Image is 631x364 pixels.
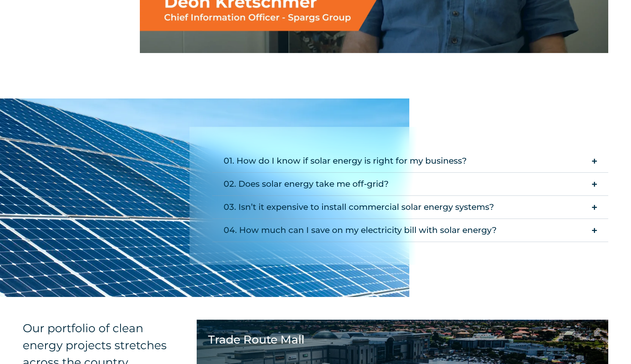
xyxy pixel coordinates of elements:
[224,177,389,192] div: 02. Does solar energy take me off-grid?
[224,223,497,238] div: 04. How much can I save on my electricity bill with solar energy?
[212,219,609,242] summary: 04. How much can I save on my electricity bill with solar energy?
[224,153,467,169] div: 01. How do I know if solar energy is right for my business?
[212,150,609,242] div: Accordion. Open links with Enter or Space, close with Escape, and navigate with Arrow Keys
[212,173,609,196] summary: 02. Does solar energy take me off-grid?
[224,200,494,215] div: 03. Isn’t it expensive to install commercial solar energy systems?
[212,196,609,219] summary: 03. Isn’t it expensive to install commercial solar energy systems?
[212,150,609,173] summary: 01. How do I know if solar energy is right for my business?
